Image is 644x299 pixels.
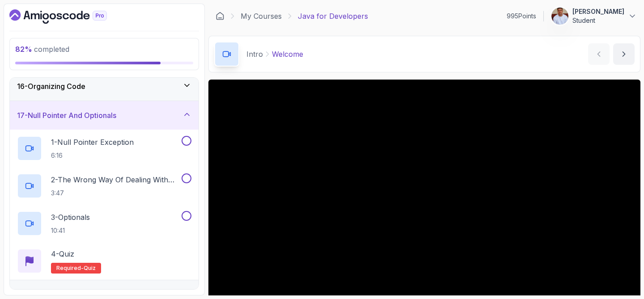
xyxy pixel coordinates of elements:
[15,45,32,54] span: 82 %
[51,248,74,259] p: 4 - Quiz
[572,7,624,16] p: [PERSON_NAME]
[613,43,635,65] button: next content
[51,174,180,185] p: 2 - The Wrong Way Of Dealing With Null
[17,173,191,198] button: 2-The Wrong Way Of Dealing With Null3:47
[241,11,282,21] a: My Courses
[17,136,191,161] button: 1-Null Pointer Exception6:16
[216,12,225,21] a: Dashboard
[588,43,610,65] button: previous content
[51,189,180,198] p: 3:47
[51,226,90,235] p: 10:41
[51,137,134,147] p: 1 - Null Pointer Exception
[298,11,368,21] p: Java for Developers
[17,211,191,236] button: 3-Optionals10:41
[15,45,69,54] span: completed
[572,16,624,25] p: Student
[10,101,199,130] button: 17-Null Pointer And Optionals
[17,81,85,92] h3: 16 - Organizing Code
[272,49,303,59] p: Welcome
[51,151,134,160] p: 6:16
[551,8,568,25] img: user profile image
[246,49,263,59] p: Intro
[56,265,84,272] span: Required-
[17,248,191,274] button: 4-QuizRequired-quiz
[10,72,199,101] button: 16-Organizing Code
[17,110,116,121] h3: 17 - Null Pointer And Optionals
[551,7,637,25] button: user profile image[PERSON_NAME]Student
[9,9,127,24] a: Dashboard
[51,212,90,223] p: 3 - Optionals
[507,12,536,21] p: 995 Points
[84,265,96,272] span: quiz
